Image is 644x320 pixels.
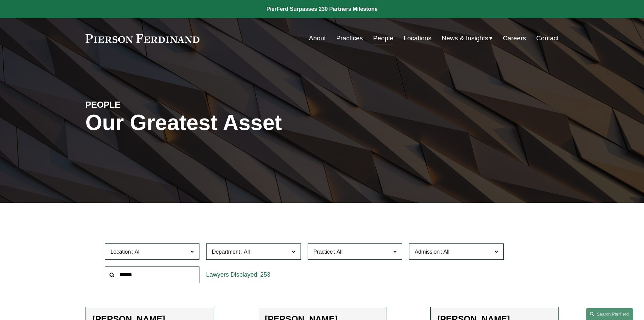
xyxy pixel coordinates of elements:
span: News & Insights [442,33,488,44]
h1: Our Greatest Asset [86,110,401,135]
a: folder dropdown [442,32,493,45]
a: Careers [503,32,526,45]
span: Department [212,249,240,255]
a: About [309,32,326,45]
a: People [373,32,393,45]
span: Location [111,249,131,255]
span: Practice [313,249,333,255]
a: Locations [404,32,431,45]
a: Search this site [586,308,633,320]
a: Practices [336,32,363,45]
h4: PEOPLE [86,99,204,110]
span: Admission [415,249,440,255]
a: Contact [536,32,558,45]
span: 253 [260,271,270,278]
